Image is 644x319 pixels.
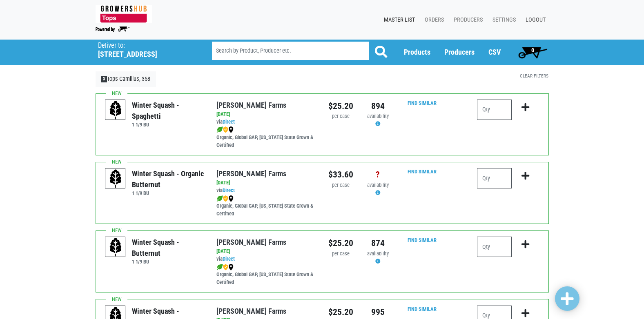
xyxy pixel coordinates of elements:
[216,179,316,187] div: [DATE]
[328,113,353,120] div: per case
[408,237,437,243] a: Find Similar
[98,50,191,59] h5: [STREET_ADDRESS]
[367,113,389,119] span: availability
[223,126,228,133] img: safety-e55c860ca8c00a9c171001a62a92dabd.png
[223,187,235,193] a: Direct
[212,42,369,60] input: Search by Product, Producer etc.
[216,187,316,195] div: via
[404,48,430,56] a: Products
[98,40,197,59] span: Tops Camillus, 358 (5335 W Genesee St, Camillus, NY 13031, USA)
[216,111,316,118] div: [DATE]
[216,195,223,202] img: leaf-e5c59151409436ccce96b2ca1b28e03c.png
[328,306,353,319] div: $25.20
[228,195,234,202] img: map_marker-0e94453035b3232a4d21701695807de9.png
[367,182,389,188] span: availability
[228,264,234,270] img: map_marker-0e94453035b3232a4d21701695807de9.png
[519,12,549,28] a: Logout
[132,259,204,265] h6: 1 1/9 BU
[132,100,204,122] div: Winter Squash - Spaghetti
[328,182,353,189] div: per case
[444,48,475,56] a: Producers
[367,250,389,257] span: availability
[216,169,286,178] a: [PERSON_NAME] Farms
[105,100,126,120] img: placeholder-variety-43d6402dacf2d531de610a020419775a.svg
[408,168,437,175] a: Find Similar
[328,168,353,181] div: $33.60
[216,264,223,270] img: leaf-e5c59151409436ccce96b2ca1b28e03c.png
[216,248,316,255] div: [DATE]
[515,44,551,60] a: 0
[216,238,286,246] a: [PERSON_NAME] Farms
[96,5,152,23] img: 279edf242af8f9d49a69d9d2afa010fb.png
[328,100,353,113] div: $25.20
[408,100,437,106] a: Find Similar
[328,250,353,258] div: per case
[216,195,316,218] div: Organic, Global GAP, [US_STATE] State Grown & Certified
[96,27,129,32] img: Powered by Big Wheelbarrow
[216,126,316,149] div: Organic, Global GAP, [US_STATE] State Grown & Certified
[223,264,228,270] img: safety-e55c860ca8c00a9c171001a62a92dabd.png
[216,255,316,263] div: via
[105,168,126,189] img: placeholder-variety-43d6402dacf2d531de610a020419775a.svg
[223,256,235,262] a: Direct
[486,12,519,28] a: Settings
[488,48,501,56] a: CSV
[228,126,234,133] img: map_marker-0e94453035b3232a4d21701695807de9.png
[223,119,235,125] a: Direct
[365,168,390,181] div: ?
[328,237,353,250] div: $25.20
[216,263,316,286] div: Organic, Global GAP, [US_STATE] State Grown & Certified
[132,190,204,196] h6: 1 1/9 BU
[365,100,390,113] div: 894
[132,122,204,128] h6: 1 1/9 BU
[96,71,156,87] a: XTops Camillus, 358
[132,168,204,190] div: Winter Squash - Organic Butternut
[477,168,512,188] input: Qty
[447,12,486,28] a: Producers
[365,237,390,250] div: 874
[377,12,418,28] a: Master List
[98,42,191,50] p: Deliver to:
[520,73,548,79] a: Clear Filters
[408,306,437,312] a: Find Similar
[216,118,316,126] div: via
[101,76,107,82] span: X
[365,306,390,319] div: 995
[216,307,286,315] a: [PERSON_NAME] Farms
[216,101,286,109] a: [PERSON_NAME] Farms
[418,12,447,28] a: Orders
[216,126,223,133] img: leaf-e5c59151409436ccce96b2ca1b28e03c.png
[531,47,534,53] span: 0
[105,237,126,257] img: placeholder-variety-43d6402dacf2d531de610a020419775a.svg
[132,237,204,259] div: Winter Squash - Butternut
[223,195,228,202] img: safety-e55c860ca8c00a9c171001a62a92dabd.png
[477,100,512,120] input: Qty
[477,237,512,257] input: Qty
